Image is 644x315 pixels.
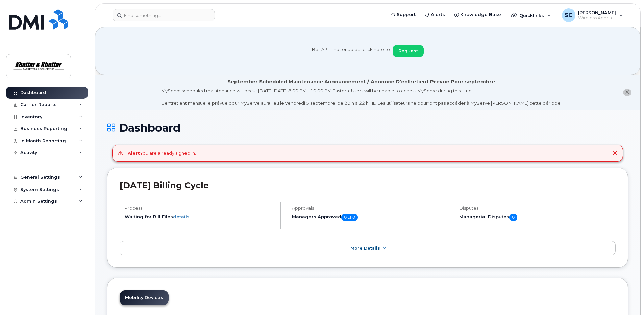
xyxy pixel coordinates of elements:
[173,214,190,219] a: details
[128,150,196,156] div: You are already signed in.
[128,150,140,156] strong: Alert
[350,246,380,251] span: More Details
[107,122,628,134] h1: Dashboard
[312,46,390,57] span: Bell API is not enabled, click here to
[393,45,424,57] button: Request
[125,205,275,211] h4: Process
[161,88,562,106] div: MyServe scheduled maintenance will occur [DATE][DATE] 8:00 PM - 10:00 PM Eastern. Users will be u...
[623,89,631,96] button: close notification
[227,78,495,86] div: September Scheduled Maintenance Announcement / Annonce D'entretient Prévue Pour septembre
[125,214,275,220] li: Waiting for Bill Files
[459,205,616,211] h4: Disputes
[120,180,616,190] h2: [DATE] Billing Cycle
[459,214,616,221] h5: Managerial Disputes
[120,290,169,305] a: Mobility Devices
[341,214,358,221] span: 0 of 0
[509,214,517,221] span: 0
[292,205,442,211] h4: Approvals
[292,214,442,221] h5: Managers Approved
[398,48,418,54] span: Request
